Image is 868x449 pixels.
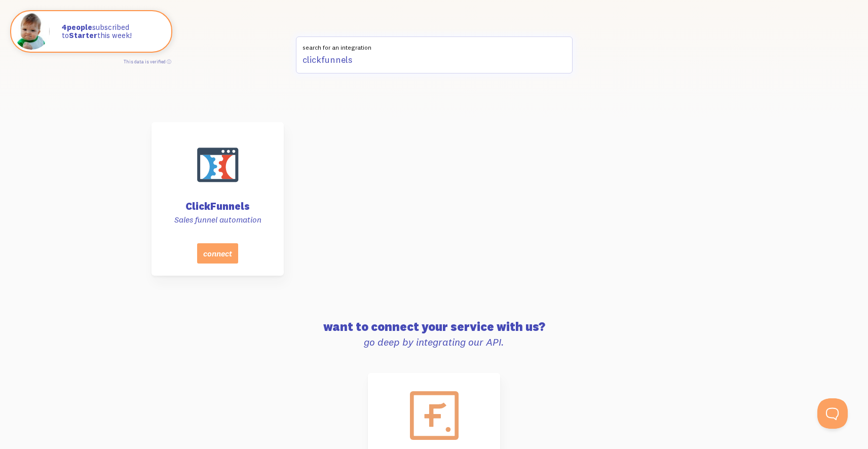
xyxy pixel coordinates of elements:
[817,398,848,429] iframe: Help Scout Beacon - Open
[152,320,717,332] h3: want to connect your service with us?
[62,23,67,32] span: 4
[197,243,238,264] button: connect
[164,201,272,211] h4: ClickFunnels
[152,122,284,276] a: ClickFunnels Sales funnel automation connect
[13,13,50,50] img: Fomo
[296,36,573,52] label: search for an integration
[69,30,97,40] strong: Starter
[152,335,717,349] p: go deep by integrating our API.
[62,23,161,40] p: subscribed to this week!
[124,59,171,64] a: This data is verified ⓘ
[62,22,92,32] strong: people
[164,214,272,225] p: Sales funnel automation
